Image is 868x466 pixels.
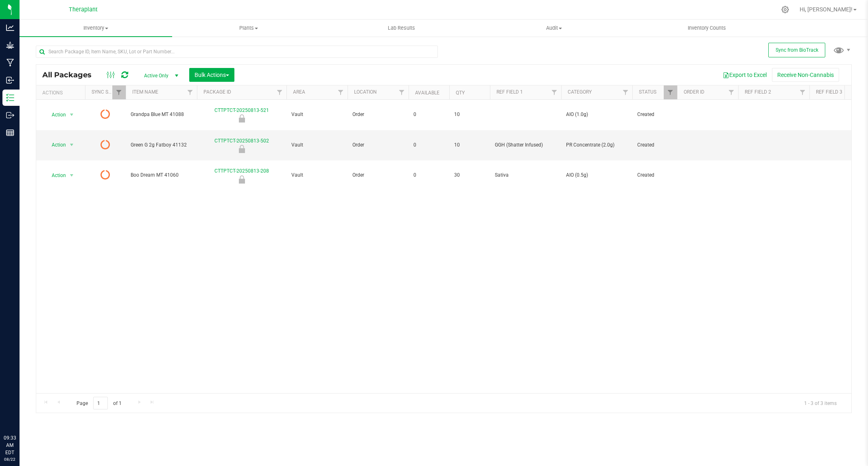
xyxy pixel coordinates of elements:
span: Created [637,141,672,149]
a: Filter [619,85,632,99]
span: 30 [454,171,485,179]
inline-svg: Grow [6,41,14,49]
span: Vault [291,171,343,179]
span: Action [44,170,66,181]
span: Action [44,139,66,151]
span: Order [352,111,404,118]
span: Green G 2g Fatboy 41132 [131,141,192,149]
inline-svg: Reports [6,129,14,137]
span: Pending Sync [101,139,110,151]
span: Vault [291,141,343,149]
a: Ref Field 3 [816,89,842,95]
span: Sativa [495,171,556,179]
span: 1 - 3 of 3 items [798,397,843,409]
a: Category [568,89,592,95]
inline-svg: Manufacturing [6,59,14,67]
span: Pending Sync [101,109,110,120]
a: Inventory [20,20,172,37]
span: 10 [454,111,485,118]
p: 08/22 [4,456,16,462]
span: Theraplant [69,6,98,13]
input: Search Package ID, Item Name, SKU, Lot or Part Number... [36,46,438,58]
button: Bulk Actions [189,68,234,82]
span: Pending Sync [101,169,110,181]
span: select [67,139,77,151]
a: CTTPTCT-20250813-502 [214,138,269,144]
span: select [67,170,77,181]
a: Filter [273,85,286,99]
a: Location [354,89,377,95]
span: Boo Dream MT 41060 [131,171,192,179]
a: Order Id [684,89,704,95]
span: Action [44,109,66,120]
a: Inventory Counts [630,20,783,37]
span: Page of 1 [70,397,128,409]
span: Grandpa Blue MT 41088 [131,111,192,118]
span: Created [637,111,672,118]
iframe: Resource center [8,401,33,425]
p: 09:33 AM EDT [4,434,16,456]
inline-svg: Inventory [6,94,14,102]
span: PR Concentrate (2.0g) [566,141,627,149]
a: CTTPTCT-20250813-208 [214,168,269,174]
a: Ref Field 2 [745,89,771,95]
a: Filter [725,85,738,99]
span: select [67,109,77,120]
div: Audit [196,114,288,123]
span: Audit [478,24,630,32]
a: Filter [334,85,348,99]
span: AIO (0.5g) [566,171,627,179]
span: All Packages [42,70,100,79]
span: Order [352,171,404,179]
span: 0 [413,171,444,179]
a: Filter [112,85,126,99]
a: Filter [664,85,677,99]
a: Filter [796,85,809,99]
span: Inventory Counts [677,24,737,32]
button: Sync from BioTrack [768,43,825,57]
span: AIO (1.0g) [566,111,627,118]
a: Package ID [203,89,231,95]
inline-svg: Inbound [6,76,14,84]
span: Bulk Actions [195,72,229,78]
span: Lab Results [377,24,426,32]
span: Inventory [20,24,172,32]
button: Receive Non-Cannabis [772,68,839,82]
a: Filter [548,85,561,99]
a: CTTPTCT-20250813-521 [214,107,269,113]
div: Manage settings [780,6,790,13]
a: Item Name [132,89,158,95]
a: Lab Results [325,20,478,37]
a: Available [415,90,439,96]
span: Sync from BioTrack [776,47,818,53]
a: Status [639,89,656,95]
a: Ref Field 1 [496,89,523,95]
span: 10 [454,141,485,149]
span: 0 [413,141,444,149]
span: Created [637,171,672,179]
inline-svg: Outbound [6,111,14,119]
span: Vault [291,111,343,118]
a: Sync Status [92,89,123,95]
span: Plants [173,24,324,32]
a: Filter [395,85,409,99]
div: Actions [42,90,82,96]
a: Qty [456,90,465,96]
div: Audit [196,175,288,184]
span: 0 [413,111,444,118]
a: Filter [184,85,197,99]
a: Plants [172,20,325,37]
span: Hi, [PERSON_NAME]! [800,6,853,13]
a: Area [293,89,305,95]
span: Order [352,141,404,149]
div: Audit [196,145,288,153]
input: 1 [93,397,108,409]
a: Audit [478,20,630,37]
inline-svg: Analytics [6,24,14,32]
button: Export to Excel [717,68,772,82]
span: GGH (Shatter Infused) [495,141,556,149]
